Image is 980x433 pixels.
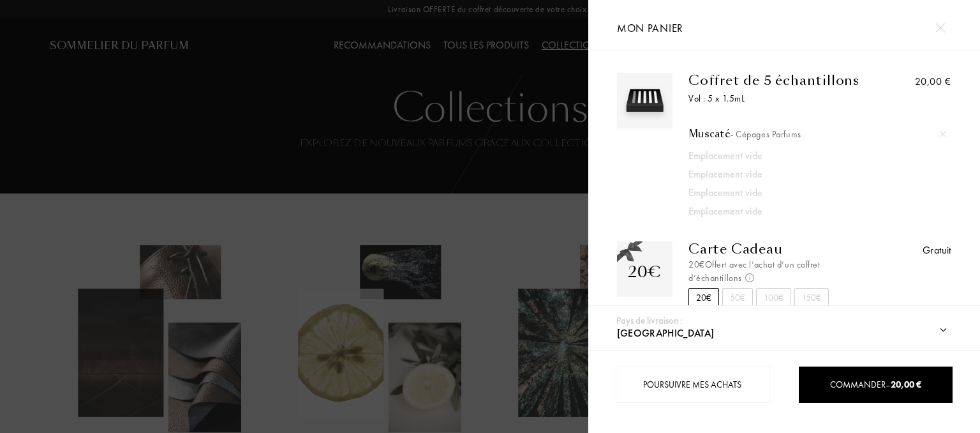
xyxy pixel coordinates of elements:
[891,379,921,390] span: 20,00 €
[915,74,951,89] div: 20,00 €
[688,128,946,141] div: Muscaté
[616,367,769,403] div: Poursuivre mes achats
[745,273,754,282] img: info_voucher.png
[688,73,868,88] div: Coffret de 5 échantillons
[756,288,791,308] div: 100€
[620,76,669,125] img: box_1.svg
[688,241,868,257] div: Carte Cadeau
[799,378,952,391] div: Commander –
[688,204,921,219] div: Emplacement vide
[688,148,921,163] div: Emplacement vide
[794,288,829,308] div: 150€
[617,21,683,35] span: Mon panier
[688,258,868,285] div: 20€ Offert avec l’achat d’un coffret d’échantillons
[688,92,868,105] div: Vol : 5 x 1.5mL
[688,128,946,141] a: Muscaté- Cépages Parfums
[923,243,951,258] div: Gratuit
[688,167,921,182] div: Emplacement vide
[688,185,921,201] div: Emplacement vide
[688,288,719,308] div: 20€
[617,241,642,263] img: gift_n.png
[935,23,945,33] img: cross.svg
[628,261,661,284] div: 20€
[731,128,801,140] span: - Cépages Parfums
[616,314,683,328] div: Pays de livraison :
[940,131,946,137] img: cross.svg
[722,288,753,308] div: 50€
